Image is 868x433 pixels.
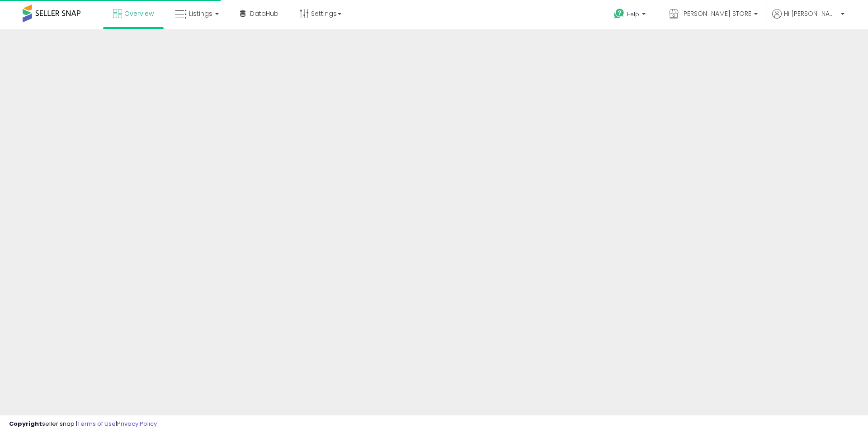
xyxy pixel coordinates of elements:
span: DataHub [250,9,278,18]
span: Overview [124,9,154,18]
span: Hi [PERSON_NAME] [784,9,838,18]
i: Get Help [613,8,625,19]
span: Help [627,10,639,18]
span: Listings [189,9,212,18]
a: Hi [PERSON_NAME] [772,9,844,29]
span: [PERSON_NAME] STORE [681,9,751,18]
a: Help [607,1,655,29]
